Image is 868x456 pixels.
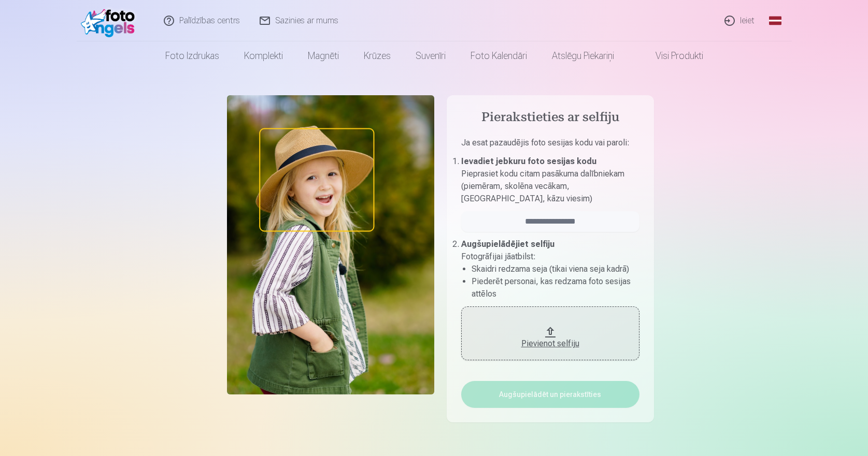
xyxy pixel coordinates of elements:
[472,275,639,300] li: Piederēt personai, kas redzama foto sesijas attēlos
[403,41,458,70] a: Suvenīri
[461,306,639,360] button: Pievienot selfiju
[472,263,639,275] li: Skaidri redzama seja (tikai viena seja kadrā)
[153,41,232,70] a: Foto izdrukas
[351,41,403,70] a: Krūzes
[81,4,140,37] img: /fa1
[539,41,627,70] a: Atslēgu piekariņi
[461,168,639,205] p: Pieprasiet kodu citam pasākuma dalībniekam (piemēram, skolēna vecākam, [GEOGRAPHIC_DATA], kāzu vi...
[472,337,629,350] div: Pievienot selfiju
[458,41,539,70] a: Foto kalendāri
[461,137,639,155] p: Ja esat pazaudējis foto sesijas kodu vai paroli :
[461,110,639,126] h4: Pierakstieties ar selfiju
[461,239,554,249] b: Augšupielādējiet selfiju
[627,41,716,70] a: Visi produkti
[461,251,639,263] p: Fotogrāfijai jāatbilst :
[232,41,295,70] a: Komplekti
[461,156,596,166] b: Ievadiet jebkuru foto sesijas kodu
[295,41,351,70] a: Magnēti
[461,381,639,408] button: Augšupielādēt un pierakstīties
